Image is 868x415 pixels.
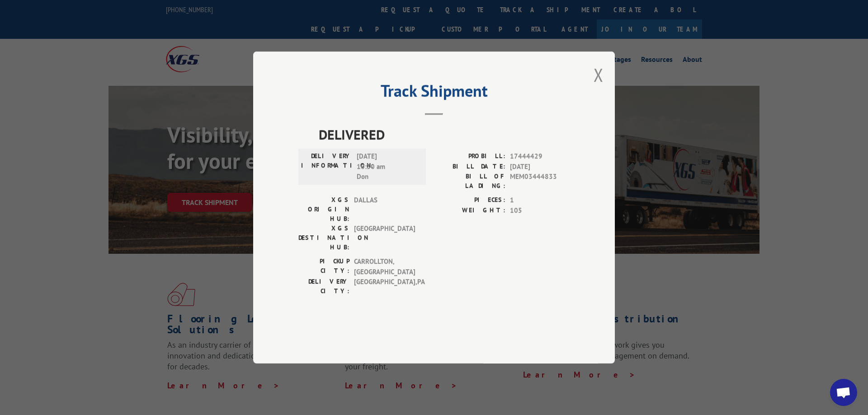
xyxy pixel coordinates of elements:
[510,151,570,162] span: 17444429
[434,151,505,162] label: PROBILL:
[830,379,857,406] div: Open chat
[298,256,349,277] label: PICKUP CITY:
[434,205,505,216] label: WEIGHT:
[510,172,570,191] span: MEM03444833
[298,277,349,296] label: DELIVERY CITY:
[594,63,604,87] button: Close modal
[434,162,505,172] label: BILL DATE:
[298,84,570,102] h2: Track Shipment
[319,124,570,145] span: DELIVERED
[510,162,570,172] span: [DATE]
[510,195,570,205] span: 1
[434,195,505,205] label: PIECES:
[354,277,415,296] span: [GEOGRAPHIC_DATA] , PA
[298,195,349,224] label: XGS ORIGIN HUB:
[434,172,505,191] label: BILL OF LADING:
[354,224,415,252] span: [GEOGRAPHIC_DATA]
[298,224,349,252] label: XGS DESTINATION HUB:
[354,256,415,277] span: CARROLLTON , [GEOGRAPHIC_DATA]
[301,151,352,182] label: DELIVERY INFORMATION:
[357,151,418,182] span: [DATE] 10:30 am Don
[510,205,570,216] span: 105
[354,195,415,224] span: DALLAS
